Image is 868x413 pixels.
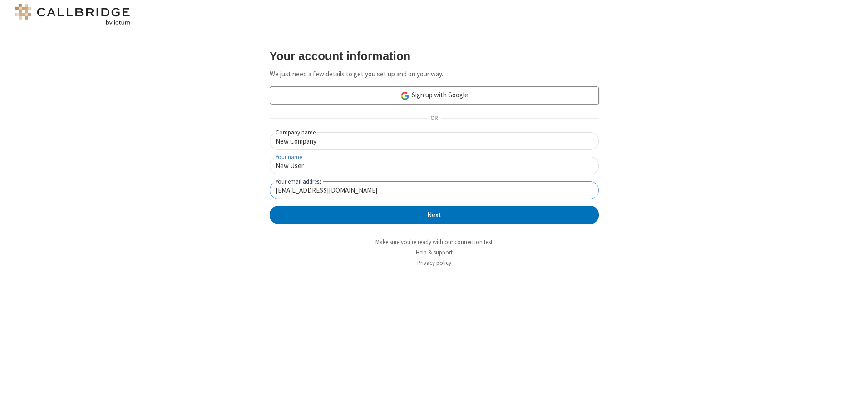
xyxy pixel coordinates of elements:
[14,4,132,25] img: logo@2x.png
[270,181,599,199] input: Your email address
[270,50,599,62] h3: Your account information
[427,112,441,125] span: OR
[416,249,453,256] a: Help & support
[270,206,599,224] button: Next
[270,69,599,80] p: We just need a few details to get you set up and on your way.
[270,132,599,150] input: Company name
[417,259,451,267] a: Privacy policy
[270,157,599,174] input: Your name
[375,238,493,246] a: Make sure you're ready with our connection test
[270,86,599,104] a: Sign up with Google
[400,91,410,101] img: google-icon.png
